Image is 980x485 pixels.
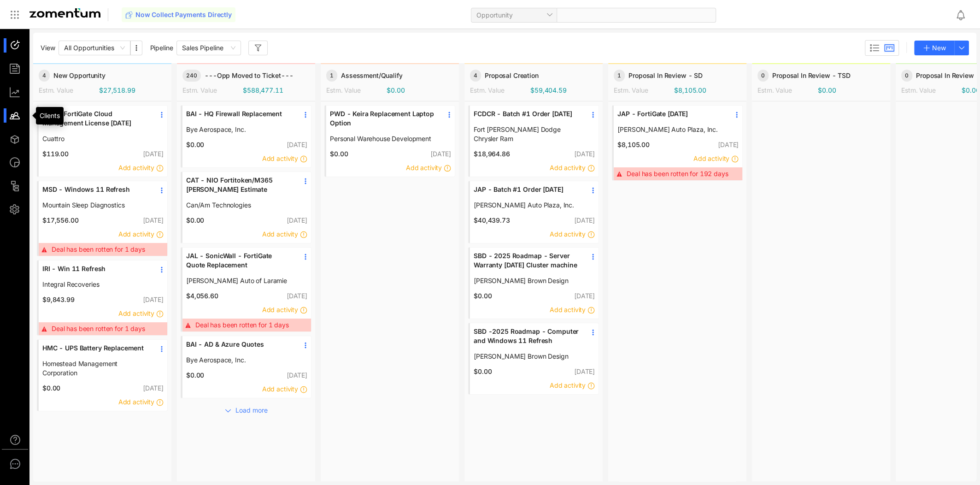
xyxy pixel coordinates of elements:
[39,216,79,225] span: $17,556.00
[474,327,580,345] span: SBD -2025 Roadmap - Computer and Windows 11 Refresh
[42,109,148,134] a: CUA - FortiGate Cloud Management License [DATE]
[42,264,148,273] span: IRI - Win 11 Refresh
[330,109,436,128] span: PWD - Keira Replacement Laptop Option
[962,86,980,95] span: $0.00
[474,185,580,201] a: JAP - Batch #1 Order [DATE]
[330,134,436,143] a: Personal Warehouse Development
[186,125,292,134] a: Bye Aerospace, Inc.
[468,323,599,395] div: SBD -2025 Roadmap - Computer and Windows 11 Refresh[PERSON_NAME] Brown Design$0.00[DATE]Add activity
[262,154,298,162] span: Add activity
[612,105,743,181] div: JAP - FortiGate [DATE][PERSON_NAME] Auto Plaza, Inc.$8,105.00[DATE]Add activityDeal has been rott...
[37,105,168,177] div: CUA - FortiGate Cloud Management License [DATE]Cuattro$119.00[DATE]Add activity
[470,216,510,225] span: $40,439.73
[932,43,946,53] span: New
[150,43,173,53] span: Pipeline
[39,149,69,159] span: $119.00
[818,86,836,95] span: $0.00
[29,8,100,18] img: Zomentum Logo
[628,71,703,80] span: Proposal In Review - SD
[42,185,148,201] a: MSD - Windows 11 Refresh
[574,216,595,224] span: [DATE]
[901,70,912,82] span: 0
[41,43,55,53] span: View
[186,251,292,270] span: JAL - SonicWall - FortiGate Quote Replacement
[772,71,851,80] span: Proposal In Review - TSD
[470,70,481,82] span: 4
[42,185,148,194] span: MSD - Windows 11 Refresh
[195,320,289,330] span: Deal has been rotten for 1 days
[186,201,292,210] a: Can/Am Technologies
[627,169,728,178] span: Deal has been rotten for 192 days
[186,176,292,201] a: CAT - NIO Fortitoken/M365 [PERSON_NAME] Estimate
[39,295,75,304] span: $9,843.99
[186,176,292,194] span: CAT - NIO Fortitoken/M365 [PERSON_NAME] Estimate
[42,343,148,359] a: HMC - UPS Battery Replacement
[37,339,168,411] div: HMC - UPS Battery ReplacementHomestead Management Corporation$0.00[DATE]Add activity
[118,398,154,406] span: Add activity
[36,107,64,124] div: Clients
[430,150,451,158] span: [DATE]
[326,86,360,94] span: Estm. Value
[42,109,148,128] span: CUA - FortiGate Cloud Management License [DATE]
[674,86,706,95] span: $8,105.00
[617,125,723,134] a: [PERSON_NAME] Auto Plaza, Inc.
[470,367,492,376] span: $0.00
[614,86,648,94] span: Estm. Value
[42,280,148,289] span: Integral Recoveries
[262,385,298,393] span: Add activity
[287,141,307,148] span: [DATE]
[614,70,625,82] span: 1
[52,324,145,333] span: Deal has been rotten for 1 days
[181,336,311,398] div: BAI - AD & Azure QuotesBye Aerospace, Inc.$0.00[DATE]Add activity
[186,355,292,365] a: Bye Aerospace, Inc.
[42,264,148,280] a: IRI - Win 11 Refresh
[614,140,650,149] span: $8,105.00
[914,41,955,55] button: New
[186,109,292,118] span: BAI - HQ Firewall Replacement
[574,150,595,158] span: [DATE]
[42,201,148,210] a: Mountain Sleep Diagnostics
[617,109,723,118] span: JAP - FortiGate [DATE]
[118,230,154,238] span: Add activity
[326,149,348,159] span: $0.00
[135,10,232,19] span: Now Collect Payments Directly
[205,71,293,80] span: ---Opp Moved to Ticket---
[181,105,311,168] div: BAI - HQ Firewall ReplacementBye Aerospace, Inc.$0.00[DATE]Add activity
[39,70,50,82] span: 4
[42,359,148,378] span: Homestead Management Corporation
[64,41,125,55] span: All Opportunities
[122,7,235,22] button: Now Collect Payments Directly
[387,86,405,95] span: $0.00
[617,109,723,125] a: JAP - FortiGate [DATE]
[474,251,580,270] span: SBD - 2025 Roadmap - Server Warranty [DATE] Cluster machine
[182,41,235,55] span: Sales Pipeline
[718,141,739,148] span: [DATE]
[693,154,729,162] span: Add activity
[287,216,307,224] span: [DATE]
[182,291,218,301] span: $4,056.60
[474,201,580,210] span: [PERSON_NAME] Auto Plaza, Inc.
[37,181,168,256] div: MSD - Windows 11 RefreshMountain Sleep Diagnostics$17,556.00[DATE]Add activityDeal has been rotte...
[182,140,204,149] span: $0.00
[406,164,442,172] span: Add activity
[37,260,168,336] div: IRI - Win 11 RefreshIntegral Recoveries$9,843.99[DATE]Add activityDeal has been rotten for 1 days
[324,105,455,177] div: PWD - Keira Replacement Laptop OptionPersonal Warehouse Development$0.00[DATE]Add activity
[262,230,298,238] span: Add activity
[143,384,164,392] span: [DATE]
[574,367,595,375] span: [DATE]
[287,371,307,379] span: [DATE]
[186,109,292,125] a: BAI - HQ Firewall Replacement
[262,306,298,313] span: Add activity
[39,86,73,94] span: Estm. Value
[42,134,148,143] span: Cuattro
[186,276,292,285] a: [PERSON_NAME] Auto of Laramie
[470,291,492,301] span: $0.00
[181,172,311,243] div: CAT - NIO Fortitoken/M365 [PERSON_NAME] EstimateCan/Am Technologies$0.00[DATE]Add activity
[485,71,539,80] span: Proposal Creation
[474,352,580,361] span: [PERSON_NAME] Brown Design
